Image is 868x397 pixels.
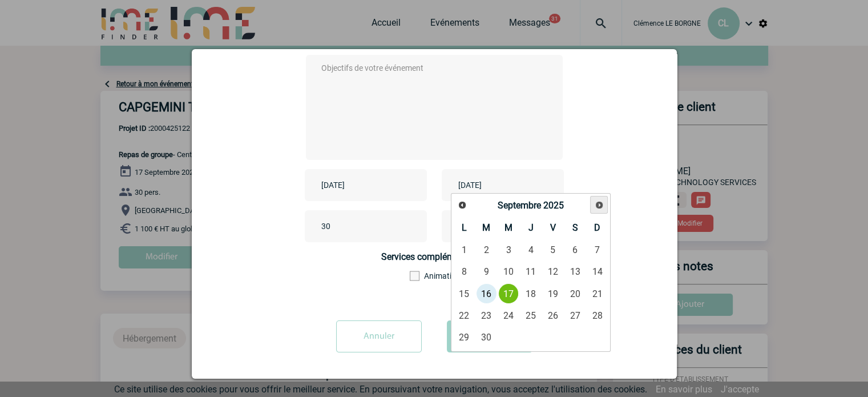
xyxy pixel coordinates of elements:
[520,262,541,282] a: 11
[587,283,608,304] a: 21
[587,240,608,260] a: 7
[462,222,467,233] span: Lundi
[454,305,475,326] a: 22
[587,305,608,326] a: 28
[482,222,490,233] span: Mardi
[572,222,578,233] span: Samedi
[447,320,532,352] button: Valider
[528,222,533,233] span: Jeudi
[476,283,497,304] a: 16
[455,178,534,193] input: Date de fin
[590,196,608,214] a: Suivant
[564,305,586,326] a: 27
[520,240,541,260] a: 4
[336,320,422,352] input: Annuler
[476,327,497,347] a: 30
[520,283,541,304] a: 18
[454,197,471,213] a: Précédent
[498,283,519,304] a: 17
[476,305,497,326] a: 23
[550,222,556,233] span: Vendredi
[564,240,586,260] a: 6
[318,219,426,234] input: Nombre de participants
[504,222,512,233] span: Mercredi
[542,262,563,282] a: 12
[520,305,541,326] a: 25
[306,251,563,262] h4: Services complémentaires
[476,262,497,282] a: 9
[476,240,497,260] a: 2
[564,283,586,304] a: 20
[595,200,604,210] span: Suivant
[542,240,563,260] a: 5
[498,305,519,326] a: 24
[318,178,397,193] input: Date de début
[498,200,541,211] span: Septembre
[410,271,472,280] label: Animations
[564,262,586,282] a: 13
[587,262,608,282] a: 14
[543,200,564,211] span: 2025
[594,222,600,233] span: Dimanche
[458,200,467,210] span: Précédent
[542,283,563,304] a: 19
[498,262,519,282] a: 10
[498,240,519,260] a: 3
[454,262,475,282] a: 8
[454,240,475,260] a: 1
[454,327,475,347] a: 29
[542,305,563,326] a: 26
[454,283,475,304] a: 15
